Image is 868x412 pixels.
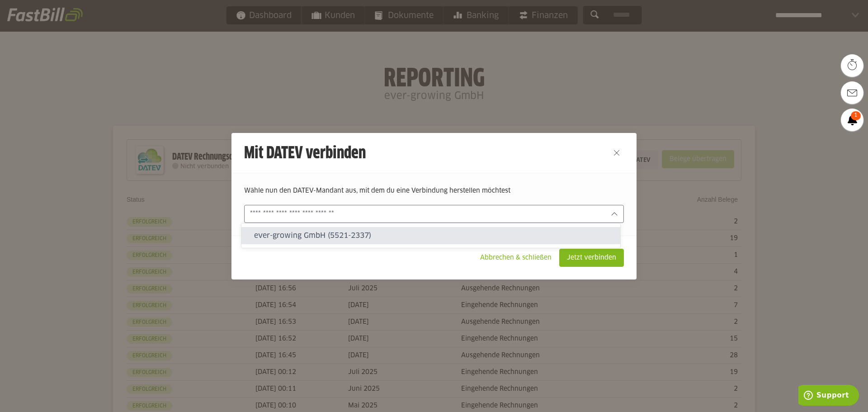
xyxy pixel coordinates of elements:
sl-button: Abbrechen & schließen [472,249,559,267]
sl-option: ever-growing GmbH (5521-2337) [241,227,620,244]
span: 1 [851,111,861,120]
sl-button: Jetzt verbinden [559,249,624,267]
iframe: Öffnet ein Widget, in dem Sie weitere Informationen finden [798,385,859,407]
p: Wähle nun den DATEV-Mandant aus, mit dem du eine Verbindung herstellen möchtest [244,186,624,196]
a: 1 [841,109,863,131]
